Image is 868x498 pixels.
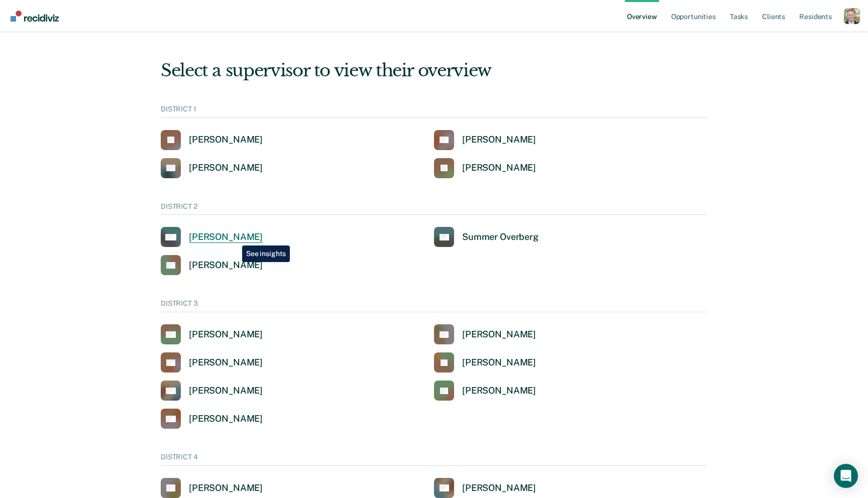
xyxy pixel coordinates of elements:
[189,162,263,174] div: [PERSON_NAME]
[161,324,263,344] a: [PERSON_NAME]
[161,352,263,372] a: [PERSON_NAME]
[462,385,536,397] div: [PERSON_NAME]
[189,134,263,146] div: [PERSON_NAME]
[189,357,263,368] div: [PERSON_NAME]
[434,130,536,150] a: [PERSON_NAME]
[189,482,263,494] div: [PERSON_NAME]
[462,134,536,146] div: [PERSON_NAME]
[844,8,860,24] button: Profile dropdown button
[434,381,536,401] a: [PERSON_NAME]
[189,231,263,243] div: [PERSON_NAME]
[161,478,263,498] a: [PERSON_NAME]
[189,385,263,397] div: [PERSON_NAME]
[462,231,538,243] div: Summer Overberg
[161,158,263,178] a: [PERSON_NAME]
[189,260,263,271] div: [PERSON_NAME]
[189,413,263,425] div: [PERSON_NAME]
[161,202,707,215] div: DISTRICT 2
[834,464,858,488] div: Open Intercom Messenger
[434,227,538,247] a: Summer Overberg
[161,130,263,150] a: [PERSON_NAME]
[161,381,263,401] a: [PERSON_NAME]
[434,158,536,178] a: [PERSON_NAME]
[434,478,536,498] a: [PERSON_NAME]
[161,409,263,429] a: [PERSON_NAME]
[161,105,707,118] div: DISTRICT 1
[462,329,536,340] div: [PERSON_NAME]
[462,482,536,494] div: [PERSON_NAME]
[189,329,263,340] div: [PERSON_NAME]
[462,357,536,368] div: [PERSON_NAME]
[434,352,536,372] a: [PERSON_NAME]
[11,11,59,22] img: Recidiviz
[434,324,536,344] a: [PERSON_NAME]
[462,162,536,174] div: [PERSON_NAME]
[161,60,707,81] div: Select a supervisor to view their overview
[161,227,263,247] a: [PERSON_NAME]
[161,255,263,275] a: [PERSON_NAME]
[161,299,707,312] div: DISTRICT 3
[161,453,707,466] div: DISTRICT 4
